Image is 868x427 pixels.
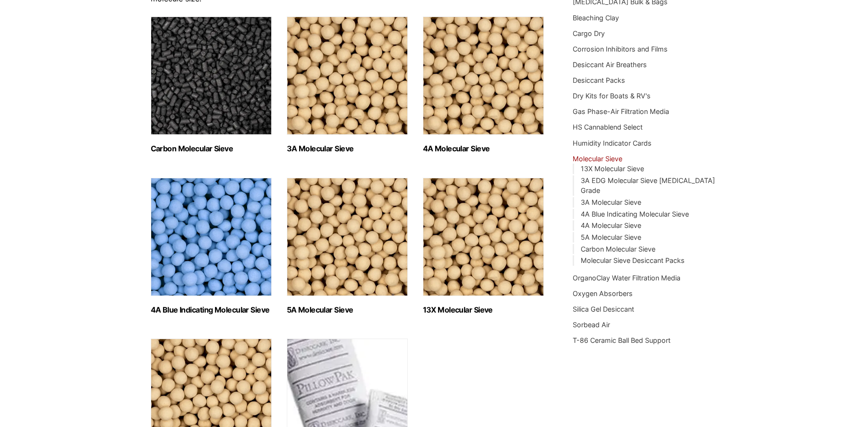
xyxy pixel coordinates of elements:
a: Desiccant Packs [573,76,625,84]
img: 13X Molecular Sieve [423,178,544,296]
h2: 5A Molecular Sieve [287,305,408,314]
h2: 4A Molecular Sieve [423,144,544,153]
img: 3A Molecular Sieve [287,17,408,135]
a: 13X Molecular Sieve [581,165,644,173]
h2: Carbon Molecular Sieve [151,144,272,153]
h2: 3A Molecular Sieve [287,144,408,153]
a: Visit product category Carbon Molecular Sieve [151,17,272,153]
a: Visit product category 3A Molecular Sieve [287,17,408,153]
a: Oxygen Absorbers [573,289,633,297]
img: Carbon Molecular Sieve [151,17,272,135]
a: Visit product category 4A Blue Indicating Molecular Sieve [151,178,272,314]
a: OrganoClay Water Filtration Media [573,274,680,282]
a: Silica Gel Desiccant [573,305,634,313]
a: 4A Molecular Sieve [581,221,641,229]
a: Humidity Indicator Cards [573,139,652,147]
h2: 4A Blue Indicating Molecular Sieve [151,305,272,314]
a: Molecular Sieve Desiccant Packs [581,256,685,264]
a: 3A EDG Molecular Sieve [MEDICAL_DATA] Grade [581,176,715,195]
h2: 13X Molecular Sieve [423,305,544,314]
img: 4A Molecular Sieve [423,17,544,135]
a: Bleaching Clay [573,14,619,22]
img: 5A Molecular Sieve [287,178,408,296]
a: Cargo Dry [573,29,605,37]
a: Visit product category 13X Molecular Sieve [423,178,544,314]
a: Corrosion Inhibitors and Films [573,45,668,53]
a: 5A Molecular Sieve [581,233,641,241]
a: Molecular Sieve [573,155,622,163]
a: Visit product category 4A Molecular Sieve [423,17,544,153]
img: 4A Blue Indicating Molecular Sieve [151,178,272,296]
a: 3A Molecular Sieve [581,198,641,206]
a: Gas Phase-Air Filtration Media [573,107,669,115]
a: HS Cannablend Select [573,123,643,131]
a: 4A Blue Indicating Molecular Sieve [581,210,689,218]
a: Dry Kits for Boats & RV's [573,92,651,100]
a: T-86 Ceramic Ball Bed Support [573,336,670,344]
a: Sorbead Air [573,321,610,329]
a: Carbon Molecular Sieve [581,245,655,253]
a: Visit product category 5A Molecular Sieve [287,178,408,314]
a: Desiccant Air Breathers [573,61,647,69]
